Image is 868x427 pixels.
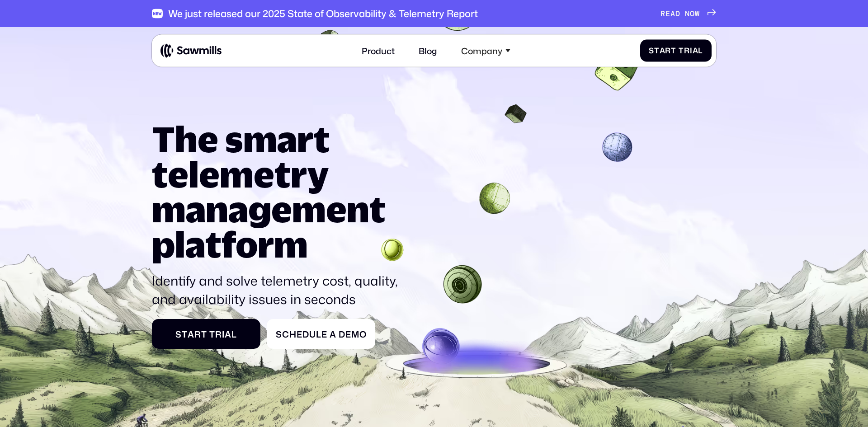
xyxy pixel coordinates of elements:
[660,9,716,18] a: READNOW
[695,9,700,18] span: W
[321,329,327,339] span: e
[690,46,693,55] span: i
[679,46,684,55] span: T
[175,329,182,339] span: S
[188,329,194,339] span: a
[671,46,676,55] span: t
[649,46,654,55] span: S
[276,329,282,339] span: S
[267,319,375,349] a: ScheduleaDemo
[355,39,401,62] a: Product
[690,9,695,18] span: O
[665,46,671,55] span: r
[670,9,675,18] span: A
[225,329,231,339] span: a
[302,329,309,339] span: d
[685,9,690,18] span: N
[209,329,215,339] span: T
[339,329,345,339] span: D
[330,329,336,339] span: a
[222,329,225,339] span: i
[693,46,698,55] span: a
[351,329,359,339] span: m
[698,46,703,55] span: l
[194,329,201,339] span: r
[412,39,444,62] a: Blog
[359,329,367,339] span: o
[182,329,188,339] span: t
[640,39,712,61] a: StartTrial
[454,39,517,62] div: Company
[282,329,289,339] span: c
[345,329,351,339] span: e
[660,46,665,55] span: a
[152,122,404,262] h1: The smart telemetry management platform
[660,9,665,18] span: R
[201,329,207,339] span: t
[309,329,316,339] span: u
[675,9,680,18] span: D
[654,46,660,55] span: t
[297,329,302,339] span: e
[168,8,478,19] div: We just released our 2025 State of Observability & Telemetry Report
[289,329,297,339] span: h
[461,45,502,56] div: Company
[231,329,237,339] span: l
[665,9,670,18] span: E
[215,329,222,339] span: r
[152,272,404,308] p: Identify and solve telemetry cost, quality, and availability issues in seconds
[684,46,690,55] span: r
[316,329,321,339] span: l
[152,319,260,349] a: StartTrial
